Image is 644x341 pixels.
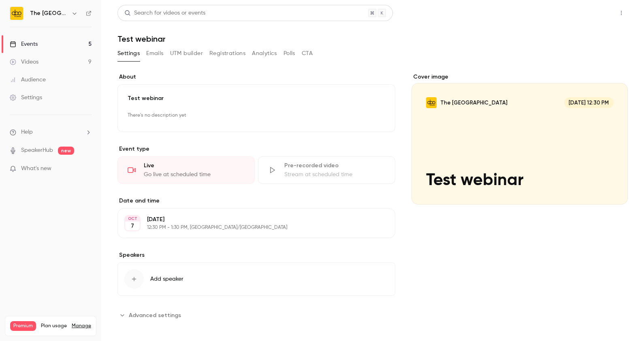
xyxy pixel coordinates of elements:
[10,128,92,136] li: help-dropdown-opener
[124,9,205,17] div: Search for videos or events
[144,170,245,179] div: Go live at scheduled time
[131,222,134,230] p: 7
[117,251,395,259] label: Speakers
[284,170,385,179] div: Stream at scheduled time
[21,128,33,136] span: Help
[284,47,295,60] button: Polls
[30,9,68,17] h6: The [GEOGRAPHIC_DATA]
[125,216,140,222] div: OCT
[117,73,395,81] label: About
[252,47,277,60] button: Analytics
[129,311,181,320] span: Advanced settings
[72,323,91,329] a: Manage
[128,109,385,122] p: There's no description yet
[128,94,385,102] p: Test webinar
[21,146,53,155] a: SpeakerHub
[10,7,23,20] img: The DPO Centre
[209,47,245,60] button: Registrations
[41,323,67,329] span: Plan usage
[117,156,255,184] div: LiveGo live at scheduled time
[117,145,395,153] p: Event type
[144,162,245,170] div: Live
[82,165,92,173] iframe: Noticeable Trigger
[147,215,352,224] p: [DATE]
[58,147,74,155] span: new
[147,224,352,231] p: 12:30 PM - 1:30 PM, [GEOGRAPHIC_DATA]/[GEOGRAPHIC_DATA]
[117,262,395,296] button: Add speaker
[284,162,385,170] div: Pre-recorded video
[10,94,42,102] div: Settings
[170,47,203,60] button: UTM builder
[302,47,313,60] button: CTA
[412,73,628,205] section: Cover image
[117,47,140,60] button: Settings
[117,309,395,322] section: Advanced settings
[576,5,608,21] button: Share
[10,58,38,66] div: Videos
[146,47,163,60] button: Emails
[117,34,628,44] h1: Test webinar
[117,197,395,205] label: Date and time
[150,275,183,283] span: Add speaker
[258,156,395,184] div: Pre-recorded videoStream at scheduled time
[117,309,186,322] button: Advanced settings
[10,321,36,331] span: Premium
[412,73,628,81] label: Cover image
[10,40,38,48] div: Events
[21,164,51,173] span: What's new
[10,76,46,84] div: Audience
